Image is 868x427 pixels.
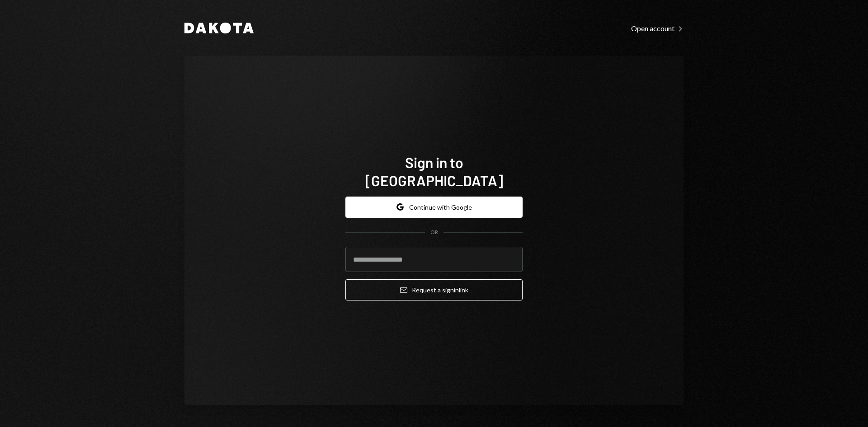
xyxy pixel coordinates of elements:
div: OR [430,229,438,236]
h1: Sign in to [GEOGRAPHIC_DATA] [345,153,523,189]
a: Open account [631,23,684,33]
div: Open account [631,24,684,33]
button: Continue with Google [345,197,523,218]
button: Request a signinlink [345,279,523,300]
